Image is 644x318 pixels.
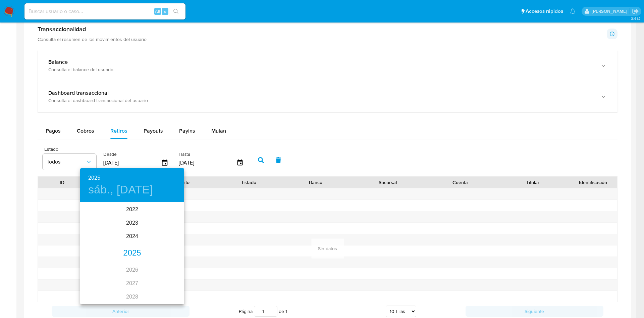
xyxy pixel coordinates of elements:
div: 2023 [80,216,184,230]
button: sáb., [DATE] [88,183,153,197]
div: 2024 [80,230,184,243]
button: 2025 [88,173,100,183]
div: 2022 [80,203,184,216]
div: 2025 [80,246,184,260]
